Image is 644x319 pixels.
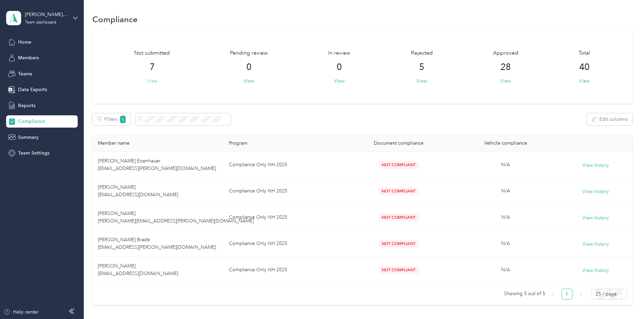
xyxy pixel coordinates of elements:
span: Compliance [18,118,45,125]
td: Compliance Only NH 2025 [224,231,345,257]
span: Teams [18,70,32,77]
button: View history [582,267,609,274]
span: In review [328,49,350,57]
button: View history [582,241,609,248]
span: N/A [501,188,510,194]
span: [PERSON_NAME] Brazle [EMAIL_ADDRESS][PERSON_NAME][DOMAIN_NAME] [98,237,216,250]
iframe: Everlance-gr Chat Button Frame [606,281,644,319]
span: left [551,292,555,296]
span: N/A [501,162,510,168]
span: 25 / page [596,289,623,299]
div: Document compliance [351,140,447,146]
a: 1 [562,289,572,299]
button: View [416,77,427,85]
td: Compliance Only NH 2025 [224,257,345,283]
span: 28 [501,62,511,73]
div: Page Size [592,289,627,300]
button: Edit columns [587,113,632,125]
span: Approved [493,49,518,57]
button: View [244,77,254,85]
li: 1 [562,289,572,300]
div: [PERSON_NAME][EMAIL_ADDRESS][DOMAIN_NAME] [25,11,67,18]
button: View history [582,188,609,195]
td: Compliance Only NH 2025 [224,152,345,178]
span: Home [18,39,31,46]
span: Showing 5 out of 5 [504,289,545,299]
button: View [334,77,344,85]
span: Total [579,49,590,57]
button: View [500,77,511,85]
span: 7 [150,62,155,73]
span: Rejected [411,49,433,57]
span: Summary [18,134,39,141]
button: right [575,289,586,300]
button: View [147,77,157,85]
span: 0 [337,62,342,73]
span: N/A [501,241,510,246]
th: Member name [92,135,224,152]
span: 0 [246,62,251,73]
li: Next Page [575,289,586,300]
span: N/A [501,267,510,273]
h1: Compliance [92,16,138,23]
button: View history [582,162,609,169]
span: Not submitted [134,49,170,57]
div: Vehicle compliance [458,140,554,146]
span: [PERSON_NAME] [EMAIL_ADDRESS][DOMAIN_NAME] [98,184,178,198]
span: Team Settings [18,149,49,157]
span: Pending review [230,49,268,57]
span: N/A [501,214,510,220]
span: Not Compliant [378,187,419,195]
span: right [579,292,583,296]
span: 5 [419,62,424,73]
button: View [579,77,589,85]
span: Not Compliant [378,266,419,274]
span: Data Exports [18,86,47,93]
li: Previous Page [548,289,559,300]
span: Not Compliant [378,214,419,221]
span: 1 [120,116,126,123]
button: View history [582,214,609,222]
span: Members [18,54,39,61]
div: Team dashboard [25,20,56,25]
span: Not Compliant [378,240,419,248]
span: Not Compliant [378,161,419,169]
span: [PERSON_NAME] [PERSON_NAME][EMAIL_ADDRESS][PERSON_NAME][DOMAIN_NAME] [98,211,254,224]
span: Reports [18,102,35,109]
th: Program [224,135,345,152]
td: Compliance Only NH 2025 [224,178,345,204]
span: [PERSON_NAME] Eisenhauer [EMAIL_ADDRESS][PERSON_NAME][DOMAIN_NAME] [98,158,216,171]
td: Compliance Only NH 2025 [224,204,345,231]
span: 40 [579,62,589,73]
button: left [548,289,559,300]
button: Help center [4,308,39,316]
button: Filters1 [92,113,131,125]
span: [PERSON_NAME] [EMAIL_ADDRESS][DOMAIN_NAME] [98,263,178,276]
